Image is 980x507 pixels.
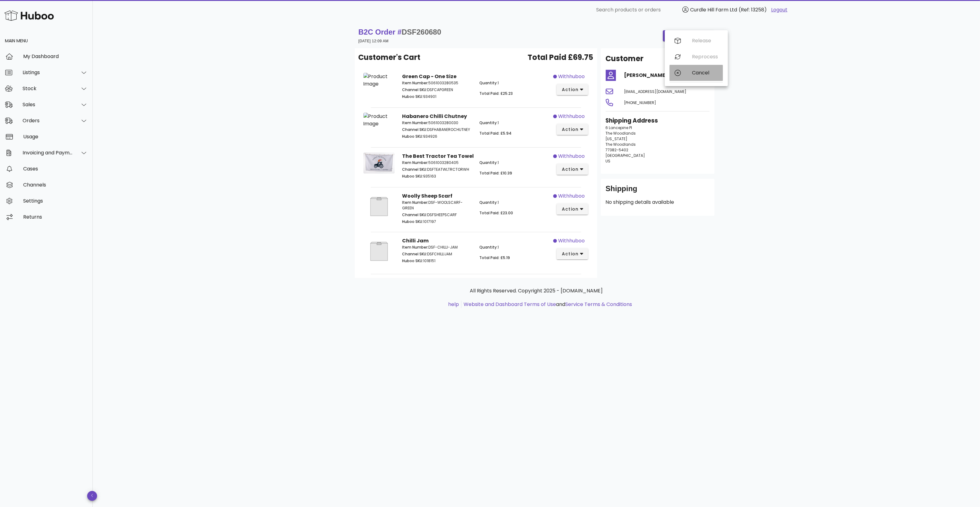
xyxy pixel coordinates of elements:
[402,251,472,257] p: DSFCHILLIJAM
[23,182,88,188] div: Channels
[402,167,427,172] span: Channel SKU:
[479,210,513,216] span: Total Paid: £23.00
[448,301,459,308] a: help
[402,153,474,160] strong: The Best Tractor Tea Towel
[624,89,687,94] span: [EMAIL_ADDRESS][DOMAIN_NAME]
[402,87,472,93] p: DSFCAPGREEN
[606,184,710,199] div: Shipping
[402,200,428,205] span: Item Number:
[606,125,632,130] span: 6 Lancepine Pl
[606,142,636,147] span: The Woodlands
[557,84,588,95] button: action
[479,245,498,250] span: Quantity:
[402,174,472,179] p: 935163
[402,212,427,217] span: Channel SKU:
[558,113,585,120] span: withhuboo
[558,192,585,200] span: withhuboo
[558,237,585,245] span: withhuboo
[606,147,629,153] span: 77382-5402
[363,192,395,221] img: Product Image
[402,80,428,86] span: Item Number:
[402,251,427,257] span: Channel SKU:
[624,100,656,105] span: [PHONE_NUMBER]
[606,199,710,206] p: No shipping details available
[606,116,710,125] h3: Shipping Address
[363,237,395,266] img: Product Image
[402,258,423,263] span: Huboo SKU:
[739,6,767,13] span: (Ref: 13258)
[690,6,737,13] span: Curdle Hill Farm Ltd
[565,301,632,308] a: Service Terms & Conditions
[23,166,88,172] div: Cases
[606,53,644,64] h2: Customer
[402,167,472,172] p: DSFTEATWLTRCTORWH
[624,72,710,79] h4: [PERSON_NAME]
[402,245,428,250] span: Item Number:
[479,91,513,96] span: Total Paid: £25.23
[402,134,423,139] span: Huboo SKU:
[402,258,472,264] p: 1018151
[606,158,611,164] span: US
[479,120,498,125] span: Quantity:
[402,120,472,126] p: 5061003280030
[363,153,395,174] img: Product Image
[402,113,467,120] strong: Habanero Chilli Chutney
[402,219,472,224] p: 1017197
[402,94,423,99] span: Huboo SKU:
[402,192,452,199] strong: Woolly Sheep Scarf
[464,301,556,308] a: Website and Dashboard Terms of Use
[528,52,593,63] span: Total Paid £69.75
[402,160,428,165] span: Item Number:
[479,170,512,176] span: Total Paid: £10.39
[358,28,441,36] strong: B2C Order #
[402,28,441,36] span: DSF260680
[23,150,73,156] div: Invoicing and Payments
[402,73,456,80] strong: Green Cap - One Size
[23,198,88,204] div: Settings
[562,166,579,173] span: action
[606,153,645,158] span: [GEOGRAPHIC_DATA]
[23,69,73,75] div: Listings
[479,80,549,86] p: 1
[606,136,628,141] span: [US_STATE]
[402,87,427,92] span: Channel SKU:
[402,219,423,224] span: Huboo SKU:
[358,39,389,43] small: [DATE] 12:09 AM
[402,127,472,132] p: DSFHABANEROCHUTNEY
[402,200,472,211] p: DSF-WOOLSCARF-GREEN
[402,237,429,244] strong: Chilli Jam
[402,80,472,86] p: 5061003280535
[402,212,472,218] p: DSFSHEEPSCARF
[479,200,498,205] span: Quantity:
[479,120,549,126] p: 1
[557,248,588,259] button: action
[23,118,73,124] div: Orders
[557,164,588,175] button: action
[402,127,427,132] span: Channel SKU:
[402,160,472,166] p: 5061003280405
[360,287,713,295] p: All Rights Reserved. Copyright 2025 - [DOMAIN_NAME]
[557,203,588,215] button: action
[771,6,787,14] a: Logout
[479,255,510,260] span: Total Paid: £5.19
[402,94,472,99] p: 934901
[4,9,54,22] img: Huboo Logo
[479,131,511,136] span: Total Paid: £5.94
[479,160,549,166] p: 1
[479,200,549,205] p: 1
[562,206,579,212] span: action
[663,30,714,41] button: order actions
[606,131,636,136] span: The Woodlands
[479,80,498,86] span: Quantity:
[479,160,498,165] span: Quantity:
[558,153,585,160] span: withhuboo
[23,102,73,107] div: Sales
[23,134,88,140] div: Usage
[461,301,632,308] li: and
[363,113,395,128] img: Product Image
[402,245,472,250] p: DSF-CHILLI-JAM
[479,245,549,250] p: 1
[562,251,579,257] span: action
[557,124,588,135] button: action
[363,73,395,88] img: Product Image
